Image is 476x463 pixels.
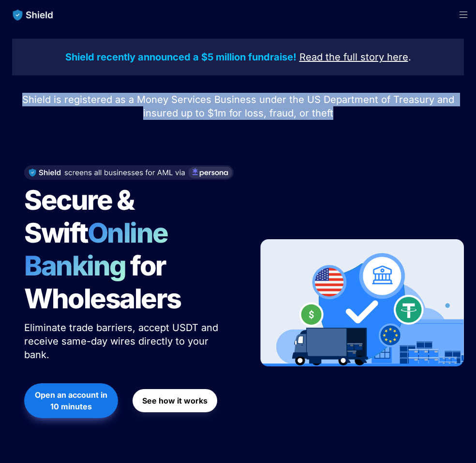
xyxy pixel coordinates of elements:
span: Shield is registered as a Money Services Business under the US Department of Treasury and insured... [22,94,457,119]
strong: See how it works [142,396,208,405]
u: here [387,51,408,63]
a: Read the full story [299,53,384,62]
a: Open an account in 10 minutes [24,378,118,423]
a: See how it works [133,384,217,417]
u: Read the full story [299,51,384,63]
span: Eliminate trade barriers, accept USDT and receive same-day wires directly to your bank. [24,322,221,361]
span: for Wholesalers [24,249,181,315]
button: See how it works [133,389,217,412]
strong: Shield recently announced a $5 million fundraise! [65,51,297,63]
a: here [387,53,408,62]
strong: Open an account in 10 minutes [35,390,109,411]
span: Secure & Swift [24,184,138,249]
img: website logo [8,5,58,25]
button: Open an account in 10 minutes [24,383,118,418]
span: . [408,51,411,63]
span: Online Banking [24,217,178,282]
